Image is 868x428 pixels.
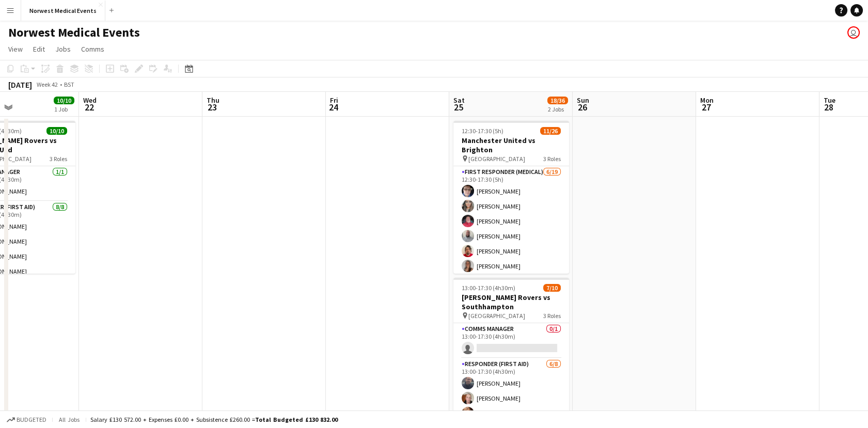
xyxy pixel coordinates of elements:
a: Comms [77,42,108,56]
a: View [4,42,27,56]
a: Edit [29,42,49,56]
span: Week 42 [34,81,60,88]
span: Jobs [55,44,71,54]
span: Edit [33,44,45,54]
div: [DATE] [8,80,32,90]
span: Total Budgeted £130 832.00 [255,416,338,423]
a: Jobs [51,42,75,56]
h1: Norwest Medical Events [8,25,140,40]
button: Budgeted [5,414,48,425]
app-user-avatar: Rory Murphy [847,26,860,39]
div: Salary £130 572.00 + Expenses £0.00 + Subsistence £260.00 = [90,416,338,423]
span: All jobs [57,416,82,423]
div: BST [64,81,74,88]
span: View [8,44,23,54]
span: Budgeted [17,416,46,423]
span: Comms [81,44,104,54]
button: Norwest Medical Events [21,1,105,21]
